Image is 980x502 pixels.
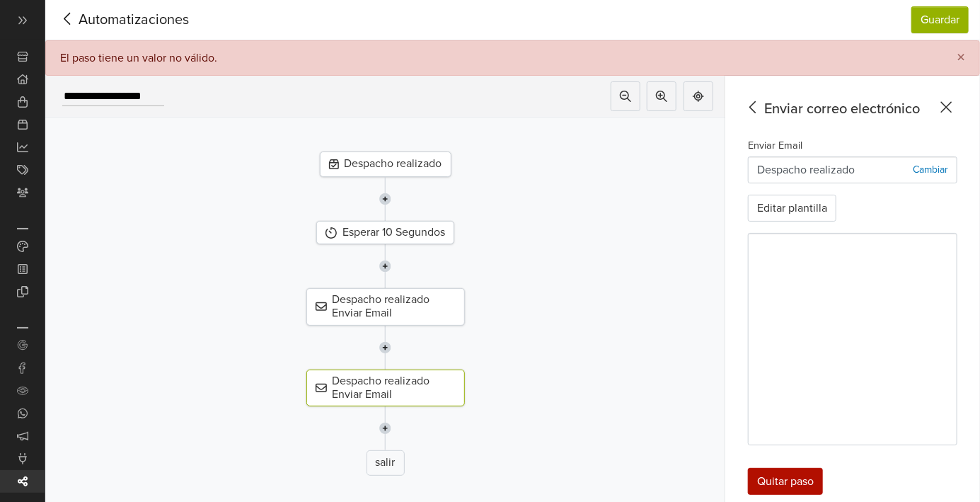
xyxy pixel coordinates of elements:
[57,9,167,30] span: Automatizaciones
[748,138,802,154] label: Enviar Email
[17,327,28,329] p: Integraciones
[379,177,391,221] img: line-7960e5f4d2b50ad2986e.svg
[306,288,465,325] div: Despacho realizado Enviar Email
[17,228,28,229] p: Personalización
[379,406,391,450] img: line-7960e5f4d2b50ad2986e.svg
[748,195,836,222] button: Editar plantilla
[316,221,454,244] div: Esperar 10 Segundos
[379,244,391,288] img: line-7960e5f4d2b50ad2986e.svg
[913,162,948,177] p: Cambiar
[957,47,965,68] span: ×
[748,468,823,495] div: Quitar paso
[749,234,957,445] iframe: Despacho realizado
[742,98,957,120] div: Enviar correo electrónico
[757,161,855,178] p: Despacho realizado
[60,51,217,65] div: El paso tiene un valor no válido.
[306,370,465,406] div: Despacho realizado Enviar Email
[911,6,969,33] button: Guardar
[320,152,451,177] div: Despacho realizado
[379,326,391,370] img: line-7960e5f4d2b50ad2986e.svg
[367,450,405,476] div: salir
